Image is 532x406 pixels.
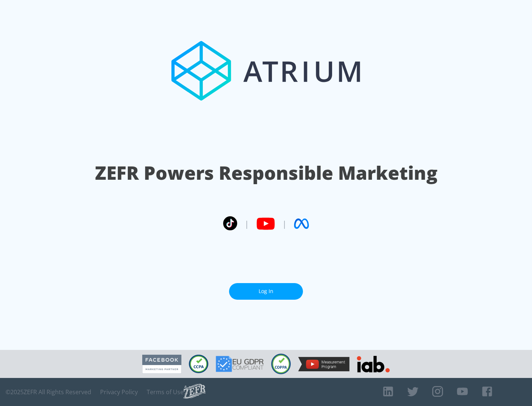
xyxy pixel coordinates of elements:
img: Facebook Marketing Partner [142,355,181,374]
a: Log In [229,283,303,300]
span: | [282,218,287,229]
img: IAB [357,356,390,372]
a: Terms of Use [147,388,184,396]
img: CCPA Compliant [189,355,208,373]
span: | [245,218,249,229]
img: COPPA Compliant [271,354,291,374]
a: Privacy Policy [100,388,138,396]
img: YouTube Measurement Program [298,357,349,371]
img: GDPR Compliant [216,356,264,372]
span: © 2025 ZEFR All Rights Reserved [6,388,91,396]
h1: ZEFR Powers Responsible Marketing [95,160,437,186]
